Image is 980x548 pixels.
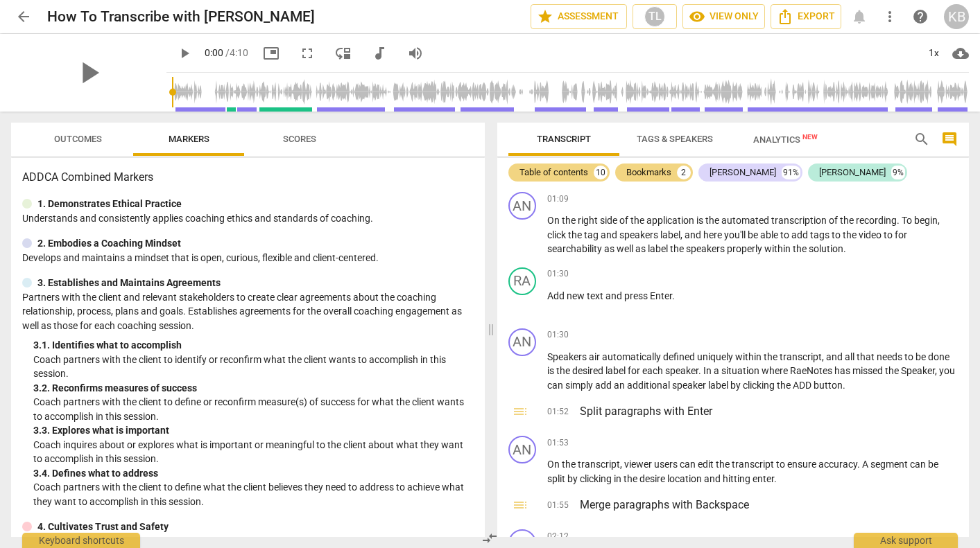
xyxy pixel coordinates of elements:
span: for [895,229,907,240]
span: and [605,290,624,301]
span: toc [512,497,528,513]
span: . [698,365,703,376]
span: search [913,131,930,148]
span: of [829,215,840,226]
span: View only [689,8,759,25]
div: Change speaker [508,192,536,220]
div: Change speaker [508,436,536,463]
span: transcription [771,215,829,226]
span: is [696,215,705,226]
span: Assessment [537,8,621,25]
span: searchability [547,243,604,254]
div: 10 [594,166,608,179]
span: click [547,229,568,240]
button: Switch to audio player [367,41,392,66]
span: where [762,365,790,376]
span: of [619,215,630,226]
button: Assessment [531,4,627,29]
span: the [562,459,578,470]
span: . [672,290,675,301]
span: add [791,229,810,240]
span: here [703,229,724,240]
span: In [703,365,714,376]
span: can [547,380,565,391]
span: . [857,459,862,470]
span: uniquely [697,351,735,362]
span: the [843,229,859,240]
span: 01:52 [547,406,569,420]
span: 01:30 [547,329,569,341]
div: TL [644,6,665,27]
span: move_down [335,45,352,62]
span: clicking [743,380,777,391]
span: clicking [580,473,614,484]
span: , [938,215,940,226]
div: Change speaker [508,328,536,356]
div: Keyboard shortcuts [22,533,140,548]
div: [PERSON_NAME] [710,166,776,179]
span: a [714,365,721,376]
button: Play [172,41,197,66]
span: the [556,365,572,376]
div: 3. 3. Explores what is important [33,423,474,438]
span: fullscreen [299,45,316,62]
span: be [915,351,928,362]
span: Analytics [753,134,818,145]
p: Understands and consistently applies coaching ethics and standards of coaching. [22,211,474,226]
span: begin [914,215,938,226]
span: . [843,380,845,391]
span: that [857,351,877,362]
button: Fullscreen [295,41,320,66]
span: simply [565,380,595,391]
p: 3. Establishes and Maintains Agreements [37,276,221,290]
span: edit [698,459,716,470]
span: tag [584,229,601,240]
button: KB [944,4,969,29]
span: side [600,215,619,226]
span: to [904,351,915,362]
div: Table of contents [519,166,588,179]
span: new [567,290,587,301]
span: ADD [793,380,814,391]
button: Export [771,4,841,29]
span: properly [727,243,764,254]
h3: Split paragraphs with Enter [580,403,958,420]
span: , [680,229,685,240]
div: Ask support [854,533,958,548]
div: 3. 4. Defines what to address [33,466,474,481]
span: missed [852,365,885,376]
span: split [547,473,567,484]
span: label [648,243,670,254]
span: right [578,215,600,226]
span: accuracy [818,459,857,470]
span: as [635,243,648,254]
span: the [630,215,646,226]
span: desire [639,473,667,484]
div: 91% [782,166,800,179]
span: . [774,473,777,484]
span: On [547,215,562,226]
span: the [840,215,856,226]
span: On [547,459,562,470]
span: within [764,243,793,254]
span: automated [721,215,771,226]
h2: How To Transcribe with [PERSON_NAME] [47,8,315,26]
button: Show/Hide comments [938,128,961,150]
span: visibility [689,8,705,25]
p: Coach partners with the client to define what the client believes they need to address to achieve... [33,480,474,509]
span: location [667,473,704,484]
span: RaeNotes [790,365,834,376]
button: TL [633,4,677,29]
span: to [776,459,787,470]
span: done [928,351,949,362]
span: you [939,365,955,376]
span: speakers [686,243,727,254]
span: 01:55 [547,500,569,513]
span: the [705,215,721,226]
span: transcript [780,351,822,362]
span: tags [810,229,832,240]
span: within [735,351,764,362]
div: 9% [891,166,905,179]
span: for [628,365,642,376]
p: 4. Cultivates Trust and Safety [37,520,169,534]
